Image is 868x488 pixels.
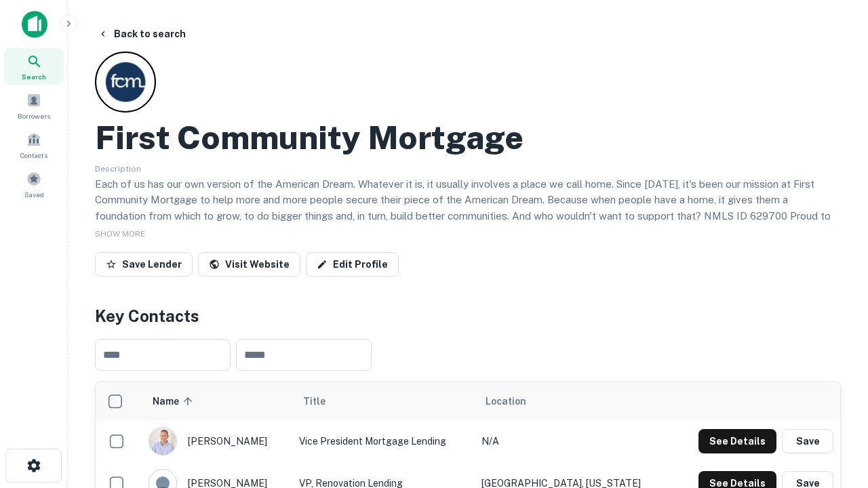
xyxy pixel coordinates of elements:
[95,304,841,328] h4: Key Contacts
[4,166,64,203] a: Saved
[475,382,671,420] th: Location
[4,48,64,85] a: Search
[20,150,47,161] span: Contacts
[95,164,141,174] span: Description
[782,429,833,453] button: Save
[149,427,285,455] div: [PERSON_NAME]
[92,22,191,46] button: Back to search
[198,252,300,277] a: Visit Website
[475,420,671,462] td: N/A
[95,176,841,240] p: Each of us has our own version of the American Dream. Whatever it is, it usually involves a place...
[95,118,524,157] h2: First Community Mortgage
[22,71,46,82] span: Search
[149,428,176,455] img: 1520878720083
[698,429,776,453] button: See Details
[306,252,399,277] a: Edit Profile
[95,229,145,239] span: SHOW MORE
[153,393,197,409] span: Name
[303,393,343,409] span: Title
[292,420,475,462] td: Vice President Mortgage Lending
[486,393,526,409] span: Location
[800,336,868,401] iframe: Chat Widget
[4,87,64,124] a: Borrowers
[18,110,50,121] span: Borrowers
[22,11,47,38] img: capitalize-icon.png
[142,382,292,420] th: Name
[24,189,44,200] span: Saved
[292,382,475,420] th: Title
[95,252,193,277] button: Save Lender
[4,127,64,163] a: Contacts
